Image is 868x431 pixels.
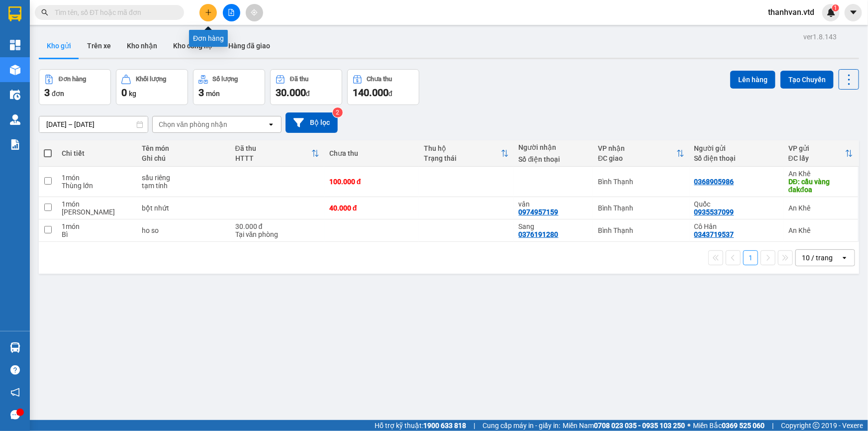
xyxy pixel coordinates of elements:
[10,114,20,125] img: warehouse-icon
[827,8,836,17] img: icon-new-feature
[694,222,778,230] div: Cô Hân
[519,222,588,230] div: Sang
[159,119,227,129] div: Chọn văn phòng nhận
[598,178,684,186] div: Bình Thạnh
[39,34,79,58] button: Kho gửi
[41,9,48,16] span: search
[59,76,86,83] div: Đơn hàng
[276,87,306,99] span: 30.000
[10,410,20,420] span: message
[79,34,119,58] button: Trên xe
[142,144,225,152] div: Tên món
[10,65,20,75] img: warehouse-icon
[55,7,172,18] input: Tìm tên, số ĐT hoặc mã đơn
[235,230,319,238] div: Tại văn phòng
[722,422,765,430] strong: 0369 525 060
[142,204,225,212] div: bột nhứt
[834,4,837,11] span: 1
[760,6,822,18] span: thanhvan.vtd
[220,34,278,58] button: Hàng đã giao
[845,4,862,21] button: caret-down
[62,174,132,182] div: 1 món
[142,182,225,190] div: tạm tính
[10,388,20,397] span: notification
[519,155,588,163] div: Số điện thoại
[375,420,466,431] span: Hỗ trợ kỹ thuật:
[223,4,240,21] button: file-add
[251,9,258,16] span: aim
[594,422,685,430] strong: 0708 023 035 - 0935 103 250
[119,34,165,58] button: Kho nhận
[270,69,342,105] button: Đã thu30.000đ
[694,230,734,238] div: 0343719537
[10,365,20,375] span: question-circle
[62,149,132,157] div: Chi tiết
[419,140,513,167] th: Toggle SortBy
[519,143,588,151] div: Người nhận
[10,342,20,353] img: warehouse-icon
[333,108,343,117] sup: 2
[743,250,758,265] button: 1
[519,230,559,238] div: 0376191280
[235,222,319,230] div: 30.000 đ
[563,420,685,431] span: Miền Nam
[694,154,778,162] div: Số điện thoại
[44,87,50,99] span: 3
[788,178,853,194] div: DĐ: cầu vàng đakđoa
[367,76,392,83] div: Chưa thu
[598,226,684,234] div: Bình Thạnh
[10,90,20,100] img: warehouse-icon
[52,90,64,98] span: đơn
[788,170,853,178] div: An Khê
[423,422,466,430] strong: 1900 633 818
[62,200,132,208] div: 1 món
[286,112,338,133] button: Bộ lọc
[424,144,500,152] div: Thu hộ
[598,154,676,162] div: ĐC giao
[10,40,20,50] img: dashboard-icon
[598,144,676,152] div: VP nhận
[694,178,734,186] div: 0368905986
[788,226,853,234] div: An Khê
[788,144,845,152] div: VP gửi
[482,420,560,431] span: Cung cấp máy in - giấy in:
[198,87,204,99] span: 3
[329,178,414,186] div: 100.000 đ
[687,424,690,428] span: ⚪️
[199,4,217,21] button: plus
[329,204,414,212] div: 40.000 đ
[347,69,419,105] button: Chưa thu140.000đ
[39,116,148,132] input: Select a date range.
[142,154,225,162] div: Ghi chú
[39,69,111,105] button: Đơn hàng3đơn
[474,420,475,431] span: |
[783,140,858,167] th: Toggle SortBy
[424,154,500,162] div: Trạng thái
[306,90,310,98] span: đ
[772,420,773,431] span: |
[193,69,265,105] button: Số lượng3món
[290,76,308,83] div: Đã thu
[788,154,845,162] div: ĐC lấy
[129,90,136,98] span: kg
[235,154,311,162] div: HTTT
[205,9,212,16] span: plus
[802,253,833,263] div: 10 / trang
[142,174,225,182] div: sầu riêng
[235,144,311,152] div: Đã thu
[116,69,188,105] button: Khối lượng0kg
[136,76,166,83] div: Khối lượng
[519,200,588,208] div: vân
[694,200,778,208] div: Quốc
[121,87,127,99] span: 0
[228,9,235,16] span: file-add
[246,4,263,21] button: aim
[388,90,392,98] span: đ
[329,149,414,157] div: Chưa thu
[62,182,132,190] div: Thùng lớn
[213,76,238,83] div: Số lượng
[8,6,21,21] img: logo-vxr
[694,144,778,152] div: Người gửi
[841,254,849,262] svg: open
[780,71,834,89] button: Tạo Chuyến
